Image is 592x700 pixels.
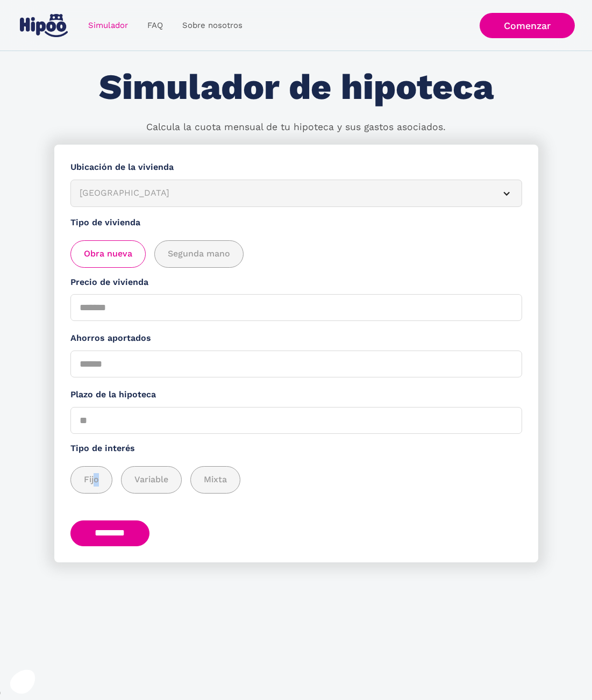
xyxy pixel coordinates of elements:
span: Mixta [204,473,227,487]
form: Simulador Form [54,145,538,562]
label: Precio de vivienda [70,276,522,289]
a: Comenzar [480,13,575,38]
a: FAQ [138,15,173,36]
a: Sobre nosotros [173,15,252,36]
h1: Simulador de hipoteca [99,68,494,107]
span: Segunda mano [168,247,230,261]
a: Simulador [79,15,138,36]
span: Variable [134,473,168,487]
a: home [17,10,70,41]
div: add_description_here [70,466,522,494]
label: Plazo de la hipoteca [70,388,522,402]
label: Ubicación de la vivienda [70,161,522,174]
div: [GEOGRAPHIC_DATA] [80,187,487,200]
span: Obra nueva [84,247,132,261]
article: [GEOGRAPHIC_DATA] [70,180,522,207]
div: add_description_here [70,240,522,268]
p: Calcula la cuota mensual de tu hipoteca y sus gastos asociados. [146,120,446,134]
span: Fijo [84,473,99,487]
label: Tipo de vivienda [70,216,522,230]
label: Tipo de interés [70,442,522,455]
label: Ahorros aportados [70,332,522,345]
